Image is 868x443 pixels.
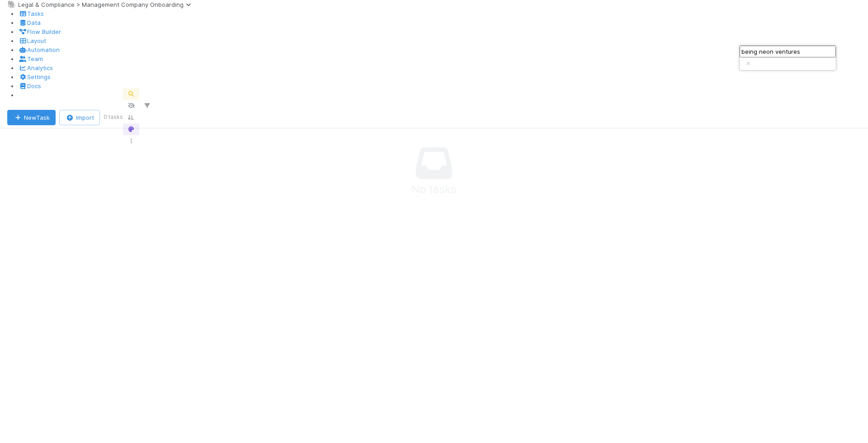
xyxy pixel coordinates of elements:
span: Legal & Compliance > Management Company Onboarding [18,1,194,8]
span: Flow Builder [18,28,61,35]
span: Tasks [18,10,44,17]
a: Settings [18,73,51,80]
a: Team [18,55,43,62]
button: NewTask [7,110,56,125]
a: Analytics [18,64,53,71]
span: 🐘 [7,0,16,8]
button: Import [59,110,100,125]
a: Automation [18,46,60,53]
a: Docs [18,82,41,90]
a: Data [18,19,41,26]
input: Search... [740,46,836,57]
small: 0 tasks [104,113,123,121]
a: Layout [18,37,46,44]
